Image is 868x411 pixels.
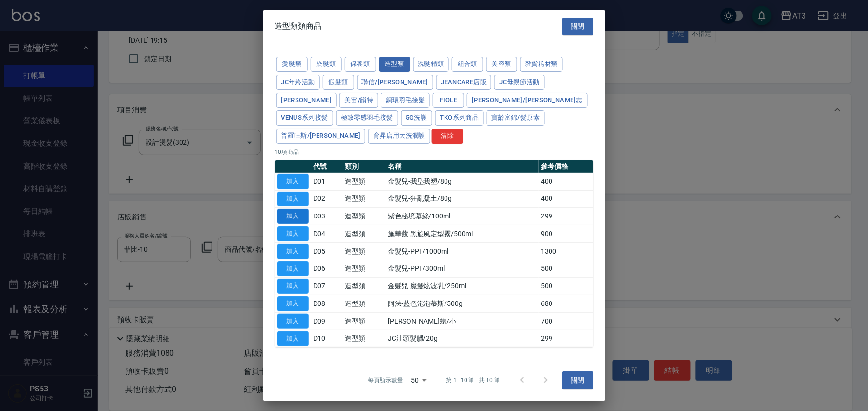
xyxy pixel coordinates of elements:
td: 金髮兒-PPT/1000ml [385,242,538,260]
p: 每頁顯示數量 [368,376,403,385]
button: 加入 [277,279,309,294]
td: 金髮兒-魔髮炫波乳/250ml [385,278,538,295]
div: 50 [407,367,430,393]
button: 雜貨耗材類 [520,57,563,72]
button: 加入 [277,261,309,277]
button: 假髮類 [323,75,354,90]
td: 紫色秘境慕絲/100ml [385,208,538,225]
button: 關閉 [562,18,593,36]
button: 組合類 [452,57,483,72]
td: JC油頭髮臘/20g [385,330,538,347]
button: JeanCare店販 [436,75,492,90]
td: D08 [311,295,342,313]
button: 普羅旺斯/[PERSON_NAME] [276,129,366,144]
td: 299 [539,208,593,225]
td: 造型類 [342,312,385,330]
button: 極致零感羽毛接髮 [336,110,398,126]
button: 洗髮精類 [413,57,449,72]
th: 類別 [342,160,385,173]
button: 育昇店用大洗潤護 [368,129,430,144]
td: 400 [539,173,593,190]
button: 加入 [277,174,309,189]
button: 保養類 [345,57,376,72]
td: D09 [311,312,342,330]
button: FIOLE [433,93,464,108]
td: 680 [539,295,593,313]
button: 造型類 [379,57,410,72]
td: 造型類 [342,208,385,225]
td: 1300 [539,242,593,260]
td: 造型類 [342,260,385,278]
td: 500 [539,260,593,278]
td: 金髮兒-我型我塑/80g [385,173,538,190]
td: 700 [539,312,593,330]
button: 寶齡富錦/髮原素 [487,110,545,126]
td: D01 [311,173,342,190]
td: D05 [311,242,342,260]
td: 造型類 [342,330,385,347]
td: D10 [311,330,342,347]
button: [PERSON_NAME] [276,93,337,108]
span: 造型類類商品 [275,22,322,31]
td: 造型類 [342,278,385,295]
td: 造型類 [342,242,385,260]
td: D07 [311,278,342,295]
button: 美容類 [486,57,517,72]
button: [PERSON_NAME]/[PERSON_NAME]志 [467,93,587,108]
button: TKO系列商品 [435,110,484,126]
button: 清除 [432,129,463,144]
button: 加入 [277,192,309,207]
button: 關閉 [562,371,593,389]
td: [PERSON_NAME]蜡/小 [385,312,538,330]
td: 造型類 [342,190,385,208]
td: 造型類 [342,173,385,190]
button: 5G洗護 [401,110,432,126]
td: D03 [311,208,342,225]
button: 加入 [277,209,309,224]
td: D06 [311,260,342,278]
td: 阿法-藍色泡泡慕斯/500g [385,295,538,313]
button: 燙髮類 [276,57,308,72]
td: 施華蔻-黑旋風定型霧/500ml [385,225,538,243]
td: D04 [311,225,342,243]
button: 加入 [277,331,309,346]
button: JC年終活動 [276,75,320,90]
td: 造型類 [342,295,385,313]
p: 第 1–10 筆 共 10 筆 [446,376,500,385]
td: 金髮兒-狂亂凝土/80g [385,190,538,208]
button: 美宙/韻特 [339,93,378,108]
th: 名稱 [385,160,538,173]
p: 10 項商品 [275,148,593,156]
button: 加入 [277,244,309,259]
td: 400 [539,190,593,208]
td: 500 [539,278,593,295]
td: 造型類 [342,225,385,243]
button: Venus系列接髮 [276,110,333,126]
td: D02 [311,190,342,208]
th: 代號 [311,160,342,173]
td: 299 [539,330,593,347]
button: 加入 [277,226,309,241]
td: 900 [539,225,593,243]
td: 金髮兒-PPT/300ml [385,260,538,278]
button: JC母親節活動 [494,75,545,90]
button: 加入 [277,314,309,329]
button: 聯信/[PERSON_NAME] [357,75,433,90]
button: 加入 [277,296,309,311]
button: 銅環羽毛接髮 [381,93,430,108]
button: 染髮類 [311,57,342,72]
th: 參考價格 [539,160,593,173]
